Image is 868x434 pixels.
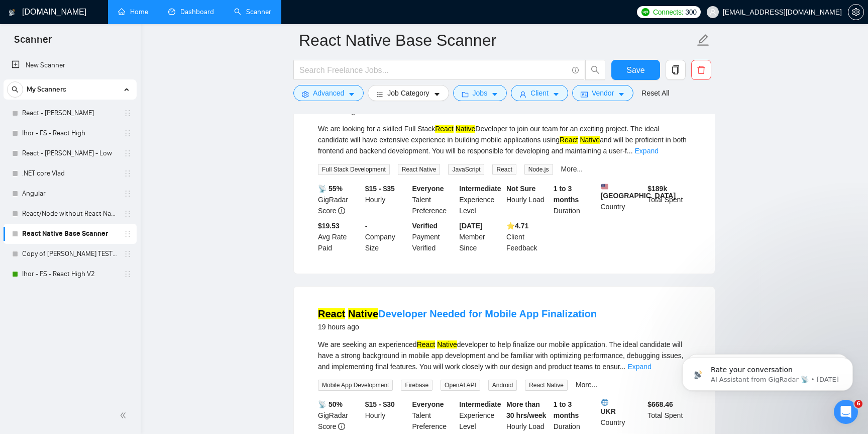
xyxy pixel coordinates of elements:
[611,60,660,80] button: Save
[4,79,137,284] li: My Scanners
[572,67,579,73] span: info-circle
[368,85,449,101] button: barsJob Categorycaret-down
[586,65,605,74] span: search
[554,400,579,419] b: 1 to 3 months
[692,65,711,74] span: delete
[601,183,608,190] img: 🇺🇸
[22,264,118,284] a: Ihor - FS - React High V2
[318,308,345,319] mark: React
[576,381,598,389] a: More...
[318,400,343,408] b: 📡 50%
[645,399,693,432] div: Total Spent
[435,125,454,133] mark: React
[457,183,504,216] div: Experience Level
[697,34,710,47] span: edit
[9,5,16,21] img: logo
[22,163,118,184] a: .NET core Vlad
[124,169,132,178] span: holder
[22,184,118,204] a: Angular
[302,91,309,98] span: setting
[410,183,458,216] div: Talent Preference
[448,164,484,175] span: JavaScript
[365,400,395,408] b: $15 - $30
[22,103,118,123] a: React - [PERSON_NAME]
[834,400,858,424] iframe: Intercom live chat
[234,8,271,16] a: searchScanner
[318,123,691,156] div: We are looking for a skilled Full Stack Developer to join our team for an exciting project. The i...
[437,340,457,349] mark: Native
[433,91,441,98] span: caret-down
[519,91,526,98] span: user
[318,321,597,333] div: 19 hours ago
[524,164,553,175] span: Node.js
[124,109,132,117] span: holder
[585,60,605,80] button: search
[365,185,395,193] b: $15 - $35
[410,220,458,253] div: Payment Verified
[363,183,410,216] div: Hourly
[641,88,669,99] a: Reset All
[666,60,686,80] button: copy
[552,399,599,432] div: Duration
[376,91,383,98] span: bars
[27,79,66,100] span: My Scanners
[299,28,695,53] input: Scanner name...
[318,380,393,391] span: Mobile App Development
[316,399,363,432] div: GigRadar Score
[124,190,132,198] span: holder
[22,224,118,244] a: React Native Base Scanner
[412,400,444,408] b: Everyone
[506,185,535,193] b: Not Sure
[627,147,633,155] span: ...
[313,88,344,99] span: Advanced
[124,129,132,137] span: holder
[318,222,340,230] b: $19.53
[525,380,568,391] span: React Native
[848,4,864,20] button: setting
[647,185,667,193] b: $ 189k
[12,55,129,75] a: New Scanner
[363,399,410,432] div: Hourly
[124,270,132,278] span: holder
[854,400,862,408] span: 6
[685,7,696,18] span: 300
[8,86,23,93] span: search
[387,88,429,99] span: Job Category
[641,8,649,16] img: upwork-logo.png
[627,363,651,371] a: Expand
[504,220,552,253] div: Client Feedback
[667,336,868,407] iframe: Intercom notifications message
[601,183,676,200] b: [GEOGRAPHIC_DATA]
[457,220,504,253] div: Member Since
[299,64,568,76] input: Search Freelance Jobs...
[653,7,683,18] span: Connects:
[338,423,345,430] span: info-circle
[491,91,498,98] span: caret-down
[417,340,436,349] mark: React
[457,399,504,432] div: Experience Level
[459,222,482,230] b: [DATE]
[618,91,625,98] span: caret-down
[599,183,646,216] div: Country
[412,222,438,230] b: Verified
[626,64,644,76] span: Save
[488,380,517,391] span: Android
[441,380,480,391] span: OpenAI API
[645,183,693,216] div: Total Spent
[553,91,560,98] span: caret-down
[410,399,458,432] div: Talent Preference
[581,91,588,98] span: idcard
[530,88,549,99] span: Client
[580,136,600,144] mark: Native
[504,399,552,432] div: Hourly Load
[22,204,118,224] a: React/Node without React Native Base Scanner
[22,244,118,264] a: Copy of [PERSON_NAME] TEST - FS - React High
[293,85,364,101] button: settingAdvancedcaret-down
[4,55,137,75] li: New Scanner
[453,85,507,101] button: folderJobscaret-down
[473,88,488,99] span: Jobs
[318,185,343,193] b: 📡 55%
[22,143,118,163] a: React - [PERSON_NAME] - Low
[848,8,864,16] a: setting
